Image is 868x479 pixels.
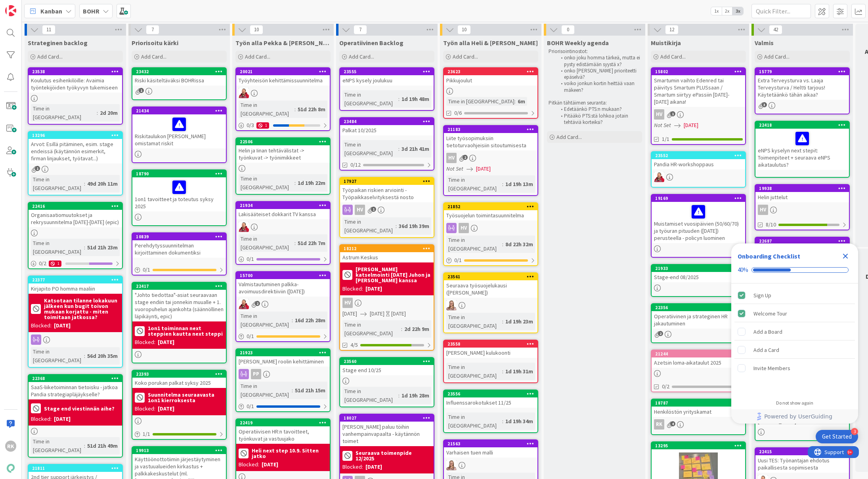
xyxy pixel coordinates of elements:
[446,153,457,163] div: HV
[731,283,858,395] div: Checklist items
[444,460,537,470] div: IH
[132,233,226,258] div: 10839Perehdytyssuunnitelman kirjoittaminen dokumentiksi
[132,233,226,240] div: 10839
[502,180,503,188] span: :
[340,205,434,215] div: HV
[236,299,330,309] div: JS
[753,345,779,355] div: Add a Card
[446,165,463,172] i: Not Set
[476,165,491,173] span: [DATE]
[655,153,745,158] div: 23552
[446,97,514,106] div: Time in [GEOGRAPHIC_DATA]
[141,53,166,60] span: Add Card...
[444,210,537,220] div: Työsuojelun toimintasuunnitelma
[734,305,855,322] div: Welcome Tour is complete.
[136,69,226,74] div: 23432
[340,358,434,365] div: 23560
[463,155,468,160] span: 2
[731,243,858,424] div: Checklist Container
[239,101,294,118] div: Time in [GEOGRAPHIC_DATA]
[654,172,664,182] img: JS
[652,75,745,107] div: Smartumin vaihto Edenred tai päivitys Smartum PLUSsaan / Smartum siirtyy ePassiin [DATE]-[DATE] a...
[444,223,537,233] div: HV
[731,409,858,424] div: Footer
[136,108,226,114] div: 21434
[29,259,122,268] div: 0/21
[711,7,722,15] span: 1x
[459,223,469,233] div: HV
[652,159,745,169] div: Pandia HR-workshoppaus
[29,132,122,139] div: 13296
[444,440,537,447] div: 21563
[655,266,745,271] div: 21933
[344,119,434,124] div: 23484
[49,260,61,267] div: 1
[734,287,855,304] div: Sign Up is complete.
[549,100,640,106] p: Pitkän tähtäimen seuranta:
[29,75,122,93] div: Koulutus esihenkilöille: Avaimia työntekijöiden työkyvyn tukemiseen
[652,304,745,329] div: 22356Operatiivinen ja strateginen HR jakautuminen
[444,273,537,298] div: 23561Seuraava työsuojelukausi ([PERSON_NAME])
[29,276,122,283] div: 22377
[755,238,849,255] div: 22687Palkat 09/2025
[561,25,575,34] span: 0
[549,48,640,55] p: Priorisointinostot:
[454,109,462,117] span: 0/6
[340,178,434,185] div: 17927
[755,68,849,100] div: 15779Extra Terveysturva vs. Laaja Terveysturva / Heltti tarjous! Käytetäänkö tähän aikaa?
[37,53,63,60] span: Add Card...
[755,205,849,215] div: HV
[40,3,44,10] div: 9+
[29,132,122,163] div: 13296Arvot: Esillä pitäminen, esim. stage endeissä (käytännön esimerkit, firman linjaukset, työta...
[444,273,537,280] div: 23561
[655,196,745,201] div: 19169
[5,463,16,474] img: avatar
[453,53,478,60] span: Add Card...
[132,114,226,148] div: Riskitaulukon [PERSON_NAME] omistamat riskit
[397,222,431,230] div: 36d 19h 39m
[446,460,457,470] img: IH
[239,234,294,252] div: Time in [GEOGRAPHIC_DATA]
[355,205,365,215] div: HV
[40,6,62,16] span: Kanban
[350,161,361,169] span: 0/12
[136,171,226,177] div: 18790
[247,121,254,129] span: 0 / 3
[340,358,434,375] div: 23560Stage end 10/25
[755,122,849,170] div: 22418eNPS kyselyn next stepit: Toimenpiteet + seuraava eNPS aikataulutus?
[296,239,327,247] div: 51d 22h 7m
[655,69,745,74] div: 15802
[247,255,254,263] span: 0 / 1
[652,68,745,75] div: 15802
[652,272,745,282] div: Stage-end 08/2025
[340,125,434,135] div: Palkat 10/2025
[356,266,431,283] b: [PERSON_NAME] katselmointi [DATE] Juhon ja [PERSON_NAME] kanssa
[734,359,855,377] div: Invite Members is incomplete.
[32,277,122,283] div: 22377
[340,178,434,202] div: 17927Työpaikan riskien arviointi - Työpaikkaselvityksestä nosto
[132,170,226,211] div: 187901on1 tavoitteet ja toteutus syksy 2025
[556,55,641,68] li: onko joku homma tärkeä, mutta ei pysty edistämään syystä x?
[132,447,226,454] div: 19913
[444,126,537,150] div: 21183Liite työsopimuksiin tietoturvaohjeisiin sitoutumisesta
[256,122,269,129] div: 1
[236,68,330,86] div: 20021Työyhteisön kehittämissuunnitelma
[755,448,849,455] div: 22415
[349,53,374,60] span: Add Card...
[758,205,768,215] div: HV
[652,195,745,243] div: 19169Muistamiset vuosipäivien (50/60/70) ja työuran pituuden ([DATE]) perusteella - policyn luominen
[652,265,745,282] div: 21933Stage-end 08/2025
[83,7,99,15] b: BOHR
[444,203,537,220] div: 21852Työsuojelun toimintasuunnitelma
[755,185,849,202] div: 19938Helin juttelut
[447,127,537,132] div: 21183
[239,88,249,98] img: JS
[344,179,434,184] div: 17927
[344,246,434,251] div: 18212
[444,340,537,358] div: 23558[PERSON_NAME] kulukoonti
[652,350,745,357] div: 21244
[556,113,641,126] li: Pitääkö PTS:stä lohkoa jotain tehtäviä korteiksi?
[84,179,85,188] span: :
[444,153,537,163] div: HV
[556,133,582,141] span: Add Card...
